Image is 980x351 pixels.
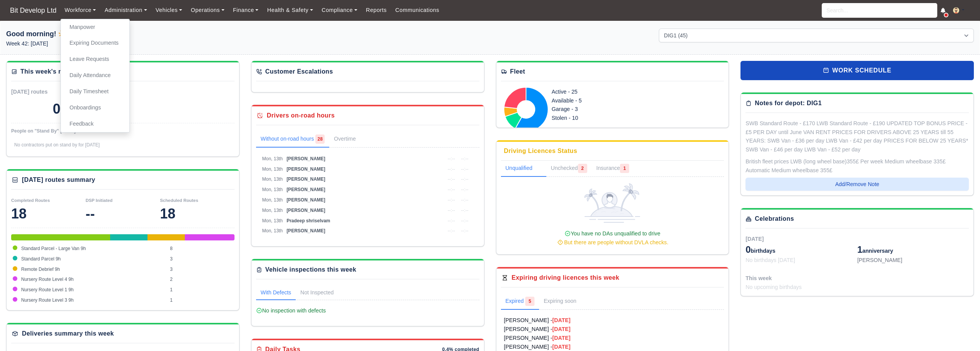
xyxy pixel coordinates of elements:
[539,294,592,310] a: Expiring soon
[447,228,455,233] span: --:--
[262,218,283,223] span: Mon, 13th
[501,161,546,177] a: Unqualified
[168,295,235,306] td: 1
[11,206,85,222] div: 18
[745,157,969,175] div: British fleet prices LWB (long wheel base)355£ Per week Medium wheelbase 335£ Automatic Medium wh...
[256,131,330,148] a: Without on-road hours
[53,101,60,117] div: 0
[552,87,663,96] div: Active - 25
[510,67,525,76] div: Fleet
[745,284,802,290] span: No upcoming birthdays
[447,156,455,161] span: --:--
[6,39,321,48] p: Week 42: [DATE]
[229,3,263,18] a: Finance
[755,214,794,223] div: Celebrations
[262,197,283,203] span: Mon, 13th
[286,176,325,182] span: [PERSON_NAME]
[168,244,235,254] td: 8
[64,116,126,132] a: Feedback
[745,244,857,256] div: birthdays
[22,329,114,338] div: Deliveries summary this week
[21,267,60,272] span: Remote Debrief 9h
[461,218,468,223] span: --:--
[60,3,101,18] a: Workforce
[592,161,634,177] a: Insurance
[209,234,222,240] div: Nursery Route Level 1 9h
[286,218,330,223] span: Pradeep shriselvam
[822,3,937,18] input: Search...
[447,208,455,213] span: --:--
[362,3,391,18] a: Reports
[447,166,455,172] span: --:--
[160,198,198,203] small: Scheduled Routes
[286,228,325,233] span: [PERSON_NAME]
[745,244,750,255] span: 0
[461,208,468,213] span: --:--
[286,156,325,161] span: [PERSON_NAME]
[745,119,969,154] div: SWB Standard Route - £170 LWB Standard Route - £190 UPDATED TOP BONUS PRICE - £5 PER DAY until Ju...
[110,234,147,240] div: Standard Parcel 9h
[552,114,663,123] div: Stolen - 10
[262,228,283,233] span: Mon, 13th
[168,264,235,275] td: 3
[64,51,126,67] a: Leave Requests
[21,297,74,303] span: Nursery Route Level 3 9h
[64,35,126,51] a: Expiring Documents
[21,277,74,282] span: Nursery Route Level 4 9h
[501,294,539,310] a: Expired
[857,244,862,255] span: 1
[85,198,112,203] small: DSP Initiated
[262,166,283,172] span: Mon, 13th
[286,187,325,192] span: [PERSON_NAME]
[315,134,325,144] span: 28
[265,67,333,76] div: Customer Escalations
[6,29,321,39] h1: Good morning! ☀️
[11,128,235,134] div: People on "Stand By" [DATE]
[168,285,235,295] td: 1
[461,176,468,182] span: --:--
[263,3,318,18] a: Health & Safety
[552,326,570,332] strong: [DATE]
[168,274,235,285] td: 2
[504,238,721,247] div: But there are people without DVLA checks.
[262,156,283,161] span: Mon, 13th
[461,197,468,203] span: --:--
[11,87,123,96] div: [DATE] routes
[504,146,578,156] div: Driving Licences Status
[64,84,126,100] a: Daily Timesheet
[447,197,455,203] span: --:--
[262,176,283,182] span: Mon, 13th
[552,105,663,114] div: Garage - 3
[265,265,357,274] div: Vehicle inspections this week
[447,218,455,223] span: --:--
[578,164,587,173] span: 2
[461,156,468,161] span: --:--
[745,236,764,242] span: [DATE]
[620,164,629,173] span: 1
[745,257,795,263] span: No birthdays [DATE]
[185,234,209,240] div: Nursery Route Level 4 9h
[64,67,126,84] a: Daily Attendance
[168,254,235,264] td: 3
[256,307,326,314] span: No inspection with defects
[512,273,620,282] div: Expiring driving licences this week
[64,100,126,116] a: Onboardings
[147,234,185,240] div: Remote Debrief 9h
[504,334,721,343] a: [PERSON_NAME] -[DATE]
[504,325,721,334] a: [PERSON_NAME] -[DATE]
[329,131,371,148] a: Overtime
[286,208,325,213] span: [PERSON_NAME]
[21,256,61,262] span: Standard Parcel 9h
[740,61,974,80] a: work schedule
[857,256,969,265] div: [PERSON_NAME]
[186,3,228,18] a: Operations
[546,161,592,177] a: Unchecked
[286,166,325,172] span: [PERSON_NAME]
[20,67,78,76] div: This week's routes
[391,3,444,18] a: Communications
[14,142,100,148] span: No contractors put on stand by for [DATE]
[6,3,60,18] a: Bit Develop Ltd
[317,3,362,18] a: Compliance
[267,111,335,120] div: Drivers on-road hours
